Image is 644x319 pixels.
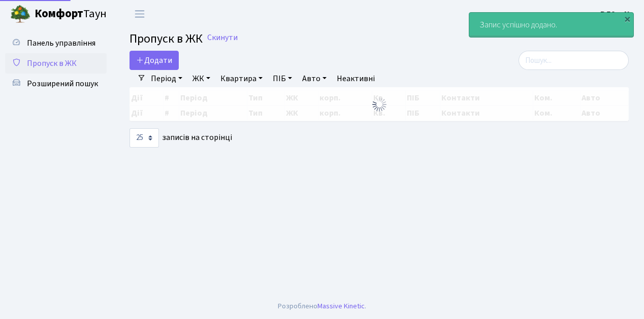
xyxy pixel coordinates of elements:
a: Квартира [216,70,267,87]
div: Розроблено . [278,301,366,312]
a: Додати [130,51,179,70]
button: Переключити навігацію [127,6,152,22]
b: ВЛ2 -. К. [600,9,632,20]
img: Обробка... [371,96,388,113]
select: записів на сторінці [130,128,159,148]
span: Таун [35,6,107,23]
a: Період [147,70,186,87]
span: Пропуск в ЖК [27,58,77,69]
input: Пошук... [519,51,629,70]
a: ВЛ2 -. К. [600,8,632,20]
span: Пропуск в ЖК [130,30,203,48]
a: ПІБ [269,70,296,87]
div: Запис успішно додано. [469,13,633,37]
div: × [622,14,632,24]
span: Розширений пошук [27,78,98,89]
a: Панель управління [5,33,107,53]
a: Пропуск в ЖК [5,53,107,74]
a: Авто [298,70,331,87]
a: Неактивні [333,70,379,87]
img: logo.png [10,4,30,24]
a: Розширений пошук [5,74,107,94]
a: Скинути [207,33,238,43]
a: ЖК [188,70,214,87]
b: Комфорт [35,6,83,22]
span: Додати [136,55,172,66]
a: Massive Kinetic [317,301,365,311]
label: записів на сторінці [130,128,232,148]
span: Панель управління [27,38,95,49]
